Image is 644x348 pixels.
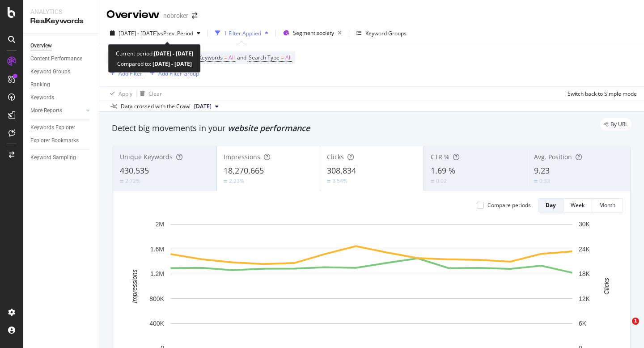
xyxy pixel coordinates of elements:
[158,30,193,37] span: vs Prev. Period
[30,136,93,145] a: Explorer Bookmarks
[327,165,356,176] span: 308,834
[436,177,447,185] div: 0.02
[568,90,637,98] div: Switch back to Simple mode
[534,153,572,161] span: Avg. Position
[579,295,590,302] text: 12K
[30,54,82,64] div: Content Performance
[249,54,280,61] span: Search Type
[30,93,54,102] div: Keywords
[30,93,93,102] a: Keywords
[120,180,123,182] img: Equal
[30,80,93,89] a: Ranking
[539,177,550,185] div: 0.33
[156,221,164,228] text: 2M
[30,16,92,26] div: RealKeywords
[119,90,132,98] div: Apply
[332,177,347,185] div: 3.54%
[534,180,538,182] img: Equal
[125,177,140,185] div: 2.72%
[327,153,344,161] span: Clicks
[237,54,246,61] span: and
[191,101,222,112] button: [DATE]
[30,41,52,51] div: Overview
[154,50,193,57] b: [DATE] - [DATE]
[116,48,193,59] div: Current period:
[224,30,261,37] div: 1 Filter Applied
[30,54,93,64] a: Content Performance
[285,51,292,64] span: All
[194,102,212,110] span: 2025 Sep. 1st
[117,59,192,69] div: Compared to:
[30,80,50,89] div: Ranking
[30,106,62,115] div: More Reports
[192,13,197,19] div: arrow-right-arrow-left
[106,26,204,40] button: [DATE] - [DATE]vsPrev. Period
[487,201,531,209] div: Compare periods
[327,180,330,182] img: Equal
[150,270,164,277] text: 1.2M
[538,198,563,212] button: Day
[120,153,173,161] span: Unique Keywords
[603,278,610,294] text: Clicks
[30,7,92,16] div: Analytics
[564,86,637,101] button: Switch back to Simple mode
[30,67,70,76] div: Keyword Groups
[150,246,164,253] text: 1.6M
[30,106,84,115] a: More Reports
[614,318,635,339] iframe: Intercom live chat
[149,295,164,302] text: 800K
[151,60,192,68] b: [DATE] - [DATE]
[431,180,434,182] img: Equal
[224,180,227,182] img: Equal
[146,68,199,79] button: Add Filter Group
[163,11,188,20] div: nobroker
[431,153,449,161] span: CTR %
[610,122,628,127] span: By URL
[212,26,272,40] button: 1 Filter Applied
[106,7,160,22] div: Overview
[579,320,587,327] text: 6K
[224,54,227,61] span: =
[293,29,334,37] span: Segment: society
[579,221,590,228] text: 30K
[229,177,244,185] div: 2.23%
[632,318,639,325] span: 1
[30,41,93,51] a: Overview
[158,70,199,77] div: Add Filter Group
[599,201,615,209] div: Month
[30,123,75,132] div: Keywords Explorer
[563,198,592,212] button: Week
[106,68,142,79] button: Add Filter
[119,30,158,37] span: [DATE] - [DATE]
[571,201,585,209] div: Week
[106,86,132,101] button: Apply
[120,165,149,176] span: 430,535
[30,67,93,76] a: Keyword Groups
[281,54,284,61] span: =
[280,26,345,40] button: Segment:society
[224,153,260,161] span: Impressions
[579,270,590,277] text: 18K
[534,165,550,176] span: 9.23
[365,30,407,37] div: Keyword Groups
[30,123,93,132] a: Keywords Explorer
[224,165,264,176] span: 18,270,665
[579,246,590,253] text: 24K
[30,153,76,162] div: Keyword Sampling
[119,70,142,77] div: Add Filter
[136,86,162,101] button: Clear
[30,136,79,145] div: Explorer Bookmarks
[199,54,223,61] span: Keywords
[600,118,631,131] div: legacy label
[353,26,410,40] button: Keyword Groups
[431,165,455,176] span: 1.69 %
[229,51,235,64] span: All
[592,198,623,212] button: Month
[149,320,164,327] text: 400K
[121,102,191,110] div: Data crossed with the Crawl
[131,269,138,303] text: Impressions
[546,201,556,209] div: Day
[30,153,93,162] a: Keyword Sampling
[148,90,162,98] div: Clear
